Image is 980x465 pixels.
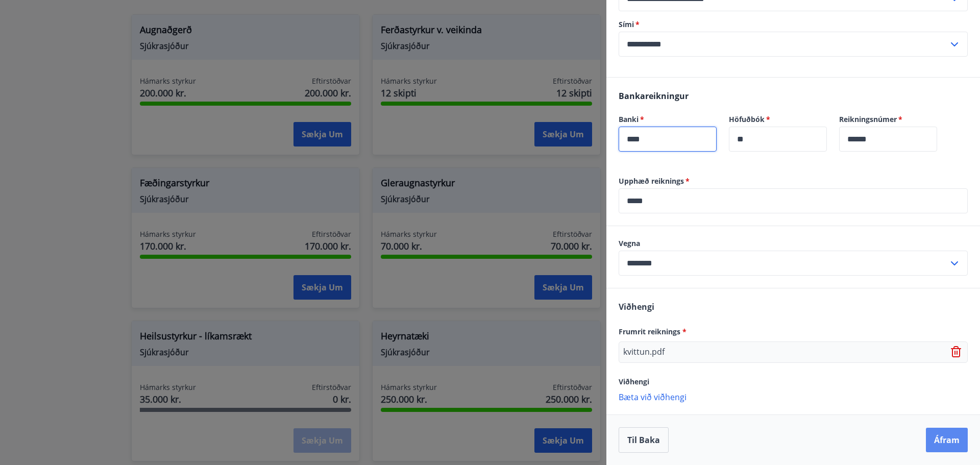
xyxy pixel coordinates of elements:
button: Áfram [926,428,968,452]
label: Sími [619,19,968,30]
label: Upphæð reiknings [619,176,968,186]
span: Frumrit reiknings [619,327,687,336]
span: Viðhengi [619,301,654,312]
label: Reikningsnúmer [839,114,937,125]
span: Bankareikningur [619,90,689,102]
p: Bæta við viðhengi [619,391,968,402]
label: Banki [619,114,717,125]
label: Vegna [619,238,968,249]
span: Viðhengi [619,377,649,386]
label: Höfuðbók [729,114,827,125]
div: Upphæð reiknings [619,188,968,213]
p: kvittun.pdf [623,346,665,358]
button: Til baka [619,427,669,453]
